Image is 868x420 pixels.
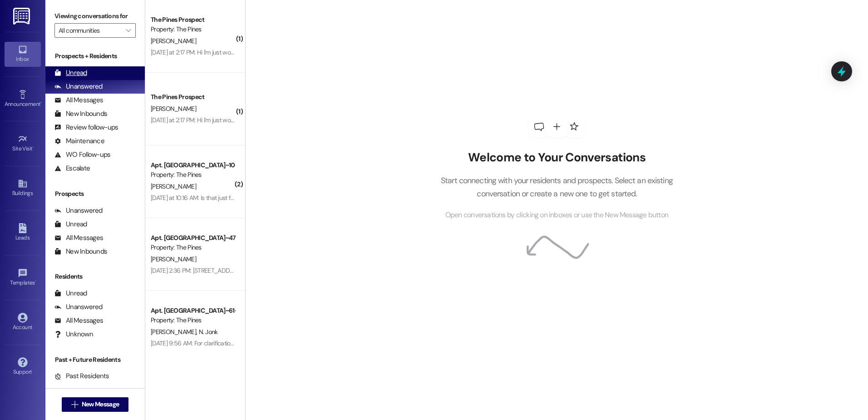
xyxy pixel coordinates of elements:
div: [DATE] at 2:17 PM: Hi I'm just wondering when I'll be getting my security deposit back from sprin... [151,48,429,56]
div: Past Residents [54,371,109,381]
span: Open conversations by clicking on inboxes or use the New Message button [445,210,668,221]
div: All Messages [54,95,103,105]
div: All Messages [54,233,103,243]
span: [PERSON_NAME] [151,255,196,263]
div: Property: The Pines [151,25,235,34]
div: [DATE] at 2:17 PM: Hi I'm just wondering when I'll be getting my security deposit back from sprin... [151,116,429,124]
div: WO Follow-ups [54,150,110,160]
a: Inbox [5,42,41,66]
div: Unanswered [54,206,103,215]
div: Prospects + Residents [45,51,145,61]
a: Support [5,355,41,379]
span: [PERSON_NAME] [151,328,199,336]
p: Start connecting with your residents and prospects. Select an existing conversation or create a n... [427,174,686,200]
span: [PERSON_NAME] [151,182,196,190]
i:  [71,401,78,408]
span: [PERSON_NAME] [151,105,196,113]
span: New Message [82,400,119,409]
div: Apt. [GEOGRAPHIC_DATA]~47~C, 1 The Pines (Men's) South [151,233,235,243]
div: [DATE] 9:56 AM: For clarification you're saying all the apartments are empty except 75, it's occu... [151,339,411,347]
a: Templates • [5,265,41,290]
img: ResiDesk Logo [13,8,32,25]
div: Property: The Pines [151,170,235,180]
div: Unanswered [54,302,103,312]
div: Apt. [GEOGRAPHIC_DATA]~10~C, 1 The Pines (Women's) North [151,160,235,170]
span: • [40,100,42,106]
h2: Welcome to Your Conversations [427,150,686,165]
a: Account [5,310,41,335]
div: Prospects [45,189,145,199]
a: Site Visit • [5,131,41,156]
a: Buildings [5,176,41,200]
a: Leads [5,220,41,245]
button: New Message [62,397,129,412]
div: The Pines Prospect [151,92,235,102]
div: Unread [54,289,87,298]
div: Unanswered [54,82,103,91]
div: New Inbounds [54,247,107,256]
div: [DATE] 2:36 PM: [STREET_ADDRESS][PERSON_NAME][US_STATE] [151,266,320,275]
div: Past + Future Residents [45,355,145,365]
div: Property: The Pines [151,243,235,252]
div: Review follow-ups [54,123,118,132]
input: All communities [59,23,121,38]
div: All Messages [54,316,103,325]
div: Escalate [54,164,90,173]
div: Unknown [54,330,93,339]
span: • [33,144,34,150]
div: [DATE] at 10:16 AM: Is that just for summer rent? [151,194,274,202]
label: Viewing conversations for [54,9,136,23]
i:  [126,27,131,34]
span: • [35,278,36,285]
div: Unread [54,220,87,229]
div: Apt. [GEOGRAPHIC_DATA]~61~A, 1 The Pines (Men's) South [151,306,235,315]
div: Unread [54,68,87,78]
div: The Pines Prospect [151,15,235,25]
div: Residents [45,272,145,281]
span: N. Jonk [198,328,217,336]
div: New Inbounds [54,109,107,119]
div: Maintenance [54,136,104,146]
span: [PERSON_NAME] [151,37,196,45]
div: Property: The Pines [151,315,235,325]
